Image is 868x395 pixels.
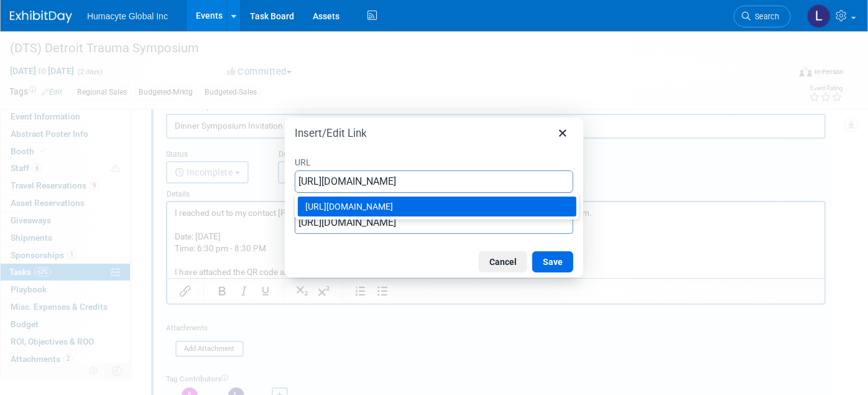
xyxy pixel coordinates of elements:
[87,11,168,21] span: Humacyte Global Inc
[295,126,367,140] h1: Insert/Edit Link
[734,6,791,27] a: Search
[7,5,650,76] p: I reached out to my contact [PERSON_NAME] for some additional information regarding the Dinner Sy...
[305,199,571,214] div: [URL][DOMAIN_NAME]
[295,154,573,170] label: URL
[298,197,576,216] div: https://cvent.me/NO9488
[552,123,573,144] button: Close
[532,251,573,272] button: Save
[479,251,527,272] button: Cancel
[750,12,779,21] span: Search
[10,11,72,23] img: ExhibitDay
[7,5,651,76] body: Rich Text Area. Press ALT-0 for help.
[807,4,831,28] img: Linda Hamilton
